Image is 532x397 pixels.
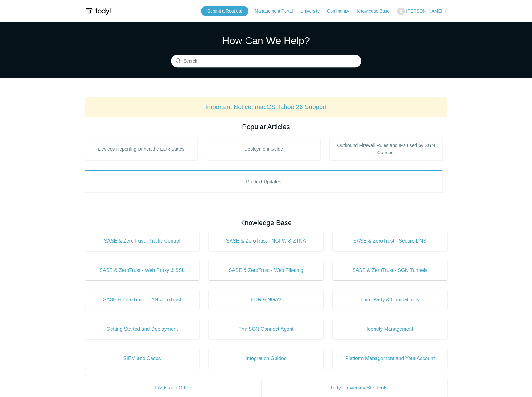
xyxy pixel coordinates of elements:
span: FAQs and Other [94,384,252,392]
h2: Popular Articles [85,122,447,132]
a: SASE & ZeroTrust - Secure DNS [333,231,447,251]
img: Todyl Support Center Help Center home page [85,6,112,17]
span: SASE & ZeroTrust - LAN ZeroTrust [94,296,190,304]
span: Integration Guides [218,355,314,362]
h2: Knowledge Base [85,218,447,228]
a: Product Updates [85,170,443,193]
span: SASE & ZeroTrust - Web Filtering [218,267,314,274]
a: Integration Guides [209,349,323,369]
span: SASE & ZeroTrust - NGFW & ZTNA [218,237,314,245]
a: SASE & ZeroTrust - NGFW & ZTNA [209,231,323,251]
span: [PERSON_NAME] [406,8,442,13]
a: Identity Management [333,319,447,339]
button: [PERSON_NAME] [397,8,447,15]
span: Third Party & Compatibility [342,296,438,304]
h1: How Can We Help? [171,33,361,48]
a: SIEM and Cases [85,349,200,369]
a: SASE & ZeroTrust - Web Proxy & SSL [85,260,200,280]
a: SASE & ZeroTrust - Web Filtering [209,260,323,280]
span: SASE & ZeroTrust - SGN Tunnels [342,267,438,274]
span: Platform Management and Your Account [342,355,438,362]
span: Identity Management [342,325,438,333]
a: Management Portal [255,8,299,14]
a: EDR & NGAV [209,290,323,310]
a: Devices Reporting Unhealthy EDR States [85,138,198,160]
input: Search [171,55,361,68]
span: Getting Started and Deployment [94,325,190,333]
a: Platform Management and Your Account [333,349,447,369]
a: Deployment Guide [207,138,320,160]
a: Community [327,8,355,14]
a: SASE & ZeroTrust - SGN Tunnels [333,260,447,280]
span: The SGN Connect Agent [218,325,314,333]
a: Third Party & Compatibility [333,290,447,310]
span: SASE & ZeroTrust - Secure DNS [342,237,438,245]
span: SIEM and Cases [94,355,190,362]
a: SASE & ZeroTrust - Traffic Control [85,231,200,251]
span: SASE & ZeroTrust - Traffic Control [94,237,190,245]
a: University [300,8,326,14]
a: Knowledge Base [357,8,396,14]
a: Outbound Firewall Rules and IPs used by SGN Connect [330,138,443,160]
a: Getting Started and Deployment [85,319,200,339]
a: Important Notice: macOS Tahoe 26 Support [206,103,327,110]
a: Submit a Request [201,6,248,16]
span: EDR & NGAV [218,296,314,304]
span: Todyl University Shortcuts [280,384,438,392]
span: SASE & ZeroTrust - Web Proxy & SSL [94,267,190,274]
a: SASE & ZeroTrust - LAN ZeroTrust [85,290,200,310]
a: The SGN Connect Agent [209,319,323,339]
